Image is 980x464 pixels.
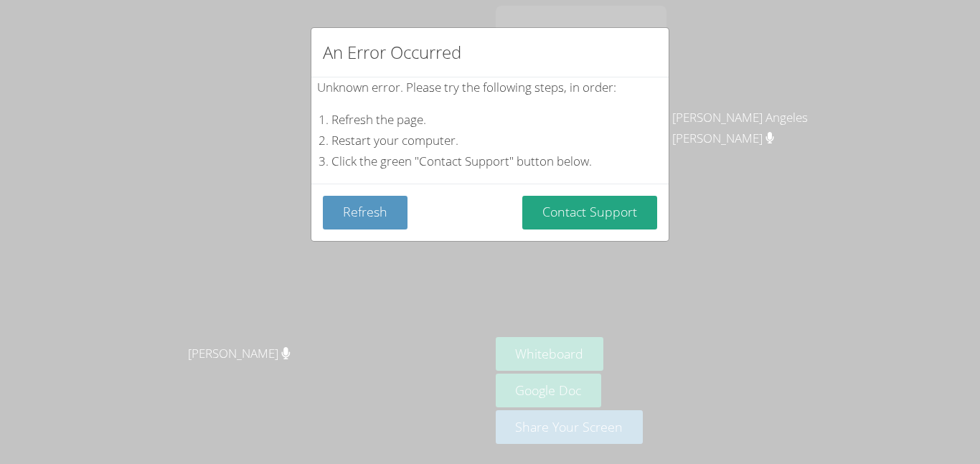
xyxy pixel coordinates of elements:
button: Refresh [323,196,407,229]
li: Refresh the page. [331,110,663,131]
li: Restart your computer. [331,131,663,151]
h2: An Error Occurred [323,39,461,65]
li: Click the green "Contact Support" button below. [331,151,663,172]
div: Unknown error. Please try the following steps, in order: [317,77,663,172]
button: Contact Support [522,196,657,229]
